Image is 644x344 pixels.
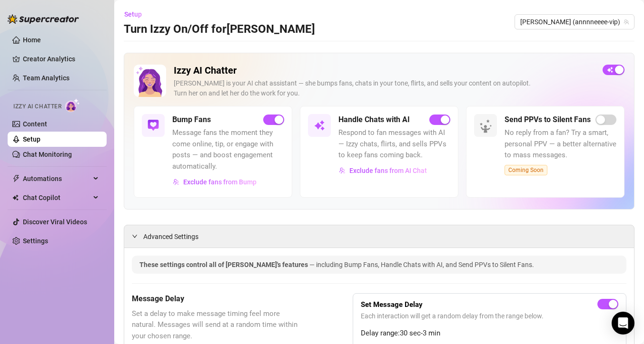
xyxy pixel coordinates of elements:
span: These settings control all of [PERSON_NAME]'s features [139,261,309,268]
span: thunderbolt [12,175,20,182]
div: [PERSON_NAME] is your AI chat assistant — she bumps fans, chats in your tone, flirts, and sells y... [174,78,595,98]
span: expanded [132,233,138,239]
span: Anne (annnneeee-vip) [520,15,629,29]
div: Open Intercom Messenger [612,312,634,334]
img: svg%3e [339,167,346,174]
h5: Message Delay [132,293,305,305]
a: Team Analytics [23,74,69,82]
img: logo-BBDzfeDw.svg [8,14,79,24]
span: Each interaction will get a random delay from the range below. [361,311,618,321]
a: Home [23,36,41,44]
a: Creator Analytics [23,51,99,67]
img: svg%3e [148,120,159,131]
span: — including Bump Fans, Handle Chats with AI, and Send PPVs to Silent Fans. [309,261,534,268]
img: svg%3e [173,179,179,185]
span: Coming Soon [505,165,547,175]
img: Izzy AI Chatter [134,65,166,97]
h5: Handle Chats with AI [338,114,410,125]
a: Settings [23,237,48,245]
button: Setup [124,7,149,22]
span: Chat Copilot [23,190,90,205]
a: Discover Viral Videos [23,218,87,226]
span: Setup [124,10,142,18]
span: Automations [23,171,90,186]
span: No reply from a fan? Try a smart, personal PPV — a better alternative to mass messages. [505,127,616,161]
span: team [624,19,629,25]
img: AI Chatter [65,98,80,112]
h5: Send PPVs to Silent Fans [505,114,591,125]
span: Exclude fans from Bump [183,178,257,186]
span: Respond to fan messages with AI — Izzy chats, flirts, and sells PPVs to keep fans coming back. [338,127,450,161]
span: Delay range: 30 sec - 3 min [361,328,618,339]
a: Chat Monitoring [23,151,72,158]
button: Exclude fans from AI Chat [338,163,427,178]
h5: Bump Fans [172,114,211,125]
div: expanded [132,231,143,241]
strong: Set Message Delay [361,300,423,309]
h3: Turn Izzy On/Off for [PERSON_NAME] [124,22,315,37]
a: Setup [23,135,40,143]
img: Chat Copilot [12,194,19,201]
h2: Izzy AI Chatter [174,65,595,76]
span: Message fans the moment they come online, tip, or engage with posts — and boost engagement automa... [172,127,284,172]
button: Exclude fans from Bump [172,174,257,190]
span: Advanced Settings [143,231,198,242]
img: svg%3e [314,120,325,131]
span: Exclude fans from AI Chat [349,167,427,174]
span: Izzy AI Chatter [13,102,61,111]
a: Content [23,120,47,128]
img: silent-fans-ppv-o-N6Mmdf.svg [479,119,495,134]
